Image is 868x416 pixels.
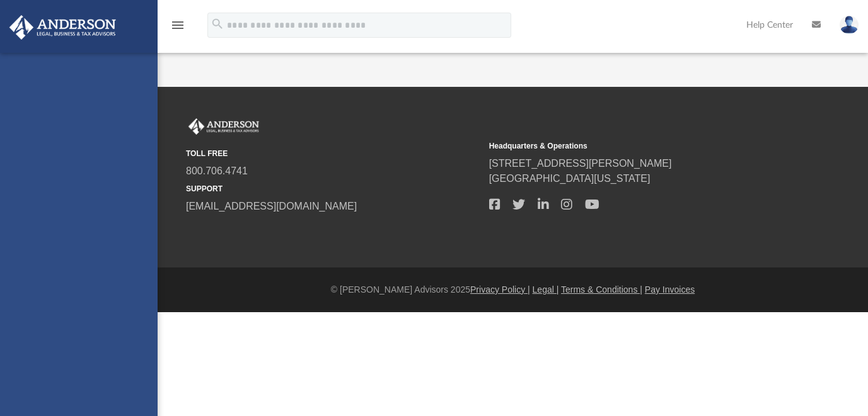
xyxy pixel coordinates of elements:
small: TOLL FREE [186,148,480,159]
a: Privacy Policy | [470,284,530,295]
a: Terms & Conditions | [561,284,642,295]
a: [EMAIL_ADDRESS][DOMAIN_NAME] [186,201,357,211]
a: [STREET_ADDRESS][PERSON_NAME] [489,158,672,169]
small: Headquarters & Operations [489,140,784,152]
a: Pay Invoices [645,284,695,295]
img: Anderson Advisors Platinum Portal [186,118,262,135]
i: menu [170,18,185,33]
small: SUPPORT [186,183,480,194]
a: Legal | [533,284,559,295]
a: menu [170,24,185,33]
a: [GEOGRAPHIC_DATA][US_STATE] [489,173,651,184]
img: User Pic [840,16,859,34]
i: search [211,17,224,31]
div: © [PERSON_NAME] Advisors 2025 [158,283,868,296]
img: Anderson Advisors Platinum Portal [6,15,120,40]
a: 800.706.4741 [186,166,248,176]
